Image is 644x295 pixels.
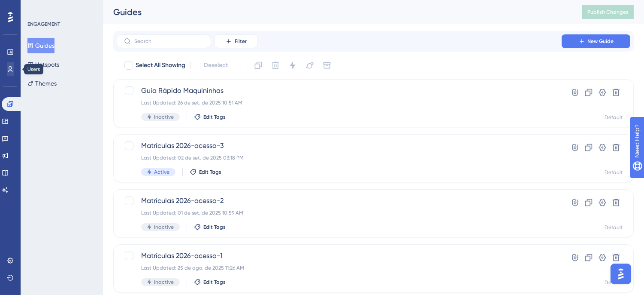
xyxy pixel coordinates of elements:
[194,279,226,286] button: Edit Tags
[204,60,228,71] span: Deselect
[141,251,537,261] span: Matrículas 2026-acesso-1
[141,86,537,96] span: Guia Rápido Maquininhas
[235,38,247,45] span: Filter
[141,264,537,271] div: Last Updated: 25 de ago. de 2025 11:26 AM
[141,209,537,216] div: Last Updated: 01 de set. de 2025 10:59 AM
[215,34,257,48] button: Filter
[190,169,221,175] button: Edit Tags
[27,38,54,53] button: Guides
[154,169,169,175] span: Active
[582,5,634,19] button: Publish Changes
[203,224,226,230] span: Edit Tags
[587,9,629,15] span: Publish Changes
[154,279,174,286] span: Inactive
[605,279,623,286] div: Default
[141,196,537,206] span: Matrículas 2026-acesso-2
[194,224,226,230] button: Edit Tags
[605,224,623,231] div: Default
[27,21,60,28] div: ENGAGEMENT
[203,114,226,120] span: Edit Tags
[562,34,630,48] button: New Guide
[136,60,185,71] span: Select All Showing
[608,261,634,287] iframe: UserGuiding AI Assistant Launcher
[141,154,537,161] div: Last Updated: 02 de set. de 2025 03:18 PM
[605,114,623,121] div: Default
[194,114,226,120] button: Edit Tags
[154,224,174,230] span: Inactive
[134,38,204,44] input: Search
[27,57,59,72] button: Hotspots
[199,169,221,175] span: Edit Tags
[141,99,537,106] div: Last Updated: 26 de set. de 2025 10:51 AM
[27,76,57,91] button: Themes
[20,2,54,12] span: Need Help?
[196,58,236,73] button: Deselect
[203,279,226,286] span: Edit Tags
[141,141,537,151] span: Matrículas 2026-acesso-3
[154,114,174,120] span: Inactive
[605,169,623,176] div: Default
[113,6,561,18] div: Guides
[588,38,614,45] span: New Guide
